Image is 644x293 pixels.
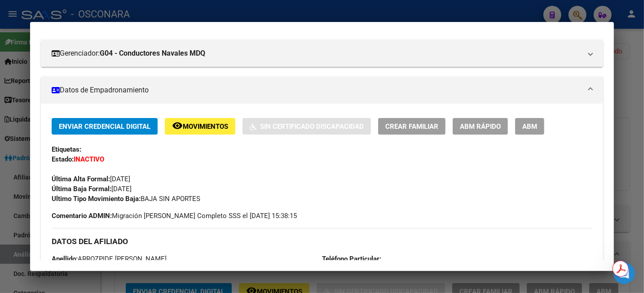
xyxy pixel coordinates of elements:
strong: Última Alta Formal: [52,175,110,183]
span: [DATE] [52,185,132,193]
strong: Teléfono Particular: [322,255,381,263]
span: Movimientos [183,122,228,131]
span: [DATE] [52,175,130,183]
button: Enviar Credencial Digital [52,118,158,135]
span: Migración [PERSON_NAME] Completo SSS el [DATE] 15:38:15 [52,211,297,221]
button: ABM [515,118,544,135]
mat-panel-title: Datos de Empadronamiento [52,85,582,96]
strong: Última Baja Formal: [52,185,111,193]
span: ABM Rápido [460,122,501,131]
mat-icon: remove_red_eye [172,120,183,131]
button: Movimientos [165,118,235,135]
span: ARROZPIDE [PERSON_NAME] [52,255,167,263]
strong: Ultimo Tipo Movimiento Baja: [52,195,141,203]
strong: Estado: [52,155,74,163]
button: Crear Familiar [378,118,446,135]
strong: INACTIVO [74,155,104,163]
strong: Comentario ADMIN: [52,212,112,220]
mat-expansion-panel-header: Datos de Empadronamiento [41,77,603,104]
span: ABM [522,122,537,131]
strong: Apellido: [52,255,78,263]
button: ABM Rápido [453,118,508,135]
span: Crear Familiar [385,122,438,131]
span: Enviar Credencial Digital [59,122,150,131]
span: Sin Certificado Discapacidad [260,122,364,131]
mat-panel-title: Gerenciador: [52,48,582,59]
strong: G04 - Conductores Navales MDQ [100,48,205,59]
mat-expansion-panel-header: Gerenciador:G04 - Conductores Navales MDQ [41,40,603,67]
button: Sin Certificado Discapacidad [243,118,371,135]
strong: Etiquetas: [52,145,81,153]
span: BAJA SIN APORTES [52,195,200,203]
h3: DATOS DEL AFILIADO [52,236,592,246]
